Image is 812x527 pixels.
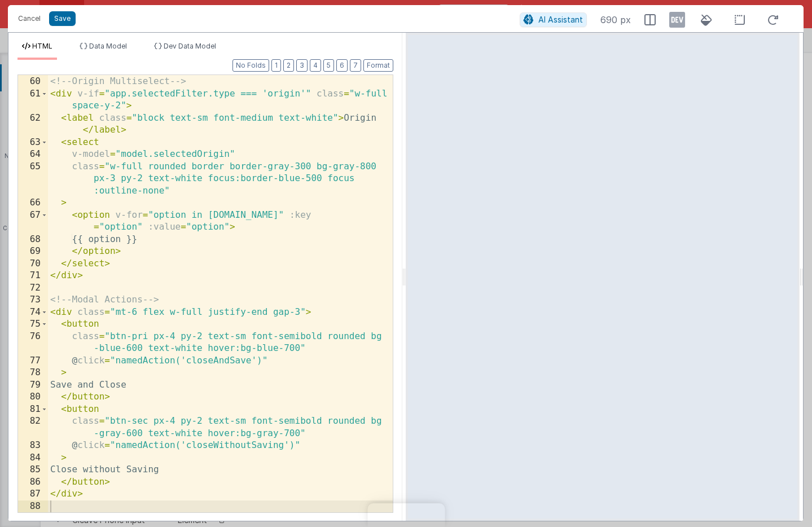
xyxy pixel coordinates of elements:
div: 61 [18,88,48,112]
button: Save [49,11,76,26]
div: 87 [18,488,48,500]
div: 63 [18,137,48,149]
button: 6 [336,59,348,72]
span: Data Model [89,42,127,50]
button: 7 [350,59,361,72]
div: 85 [18,464,48,476]
div: 68 [18,234,48,246]
div: 83 [18,440,48,452]
button: 2 [283,59,294,72]
div: 79 [18,379,48,392]
div: 84 [18,452,48,464]
div: 75 [18,318,48,331]
span: AI Assistant [538,15,583,24]
div: 65 [18,161,48,197]
span: 690 px [600,13,631,27]
button: 4 [310,59,321,72]
div: 71 [18,270,48,282]
div: 80 [18,391,48,403]
div: 73 [18,294,48,306]
button: 5 [323,59,334,72]
iframe: Marker.io feedback button [367,503,445,527]
div: 81 [18,403,48,416]
button: Format [363,59,393,72]
div: 62 [18,112,48,137]
div: 64 [18,148,48,161]
button: Cancel [12,11,46,27]
button: 1 [271,59,281,72]
div: 86 [18,476,48,489]
button: 3 [296,59,308,72]
div: 66 [18,197,48,209]
div: 60 [18,76,48,88]
div: 67 [18,209,48,234]
span: HTML [32,42,52,50]
div: 88 [18,500,48,513]
div: 70 [18,258,48,270]
div: 74 [18,306,48,319]
div: 77 [18,355,48,367]
div: 78 [18,367,48,379]
div: 72 [18,282,48,295]
div: 76 [18,331,48,355]
button: No Folds [232,59,269,72]
span: Dev Data Model [164,42,216,50]
button: AI Assistant [520,12,587,27]
div: 69 [18,245,48,258]
div: 82 [18,415,48,440]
